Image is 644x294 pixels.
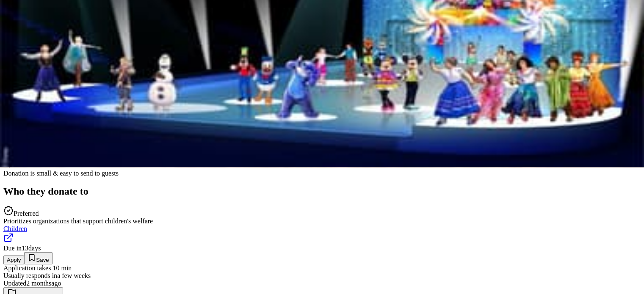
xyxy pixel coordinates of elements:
div: Due in 13 days [3,245,641,252]
button: Apply [3,256,24,264]
span: Children [3,225,27,232]
div: Donation is small & easy to send to guests [3,170,641,177]
button: Save [24,252,52,264]
span: Preferred [3,210,39,217]
div: Usually responds in a few weeks [3,272,641,280]
span: Save [36,257,49,263]
div: Updated 2 months ago [3,280,641,287]
a: Children [3,225,641,245]
h2: Who they donate to [3,186,641,197]
div: Application takes 10 min [3,264,641,272]
span: Prioritizes organizations that support children's welfare [3,217,153,225]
